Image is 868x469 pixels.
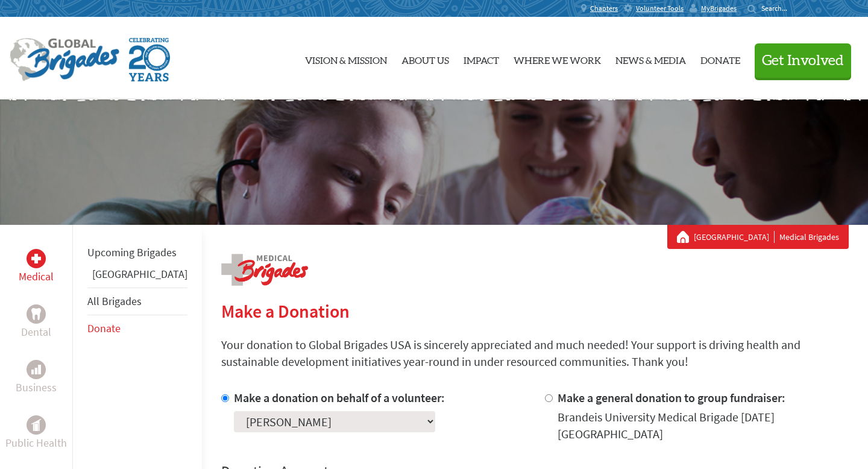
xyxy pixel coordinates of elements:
[514,27,601,90] a: Where We Work
[27,249,46,268] div: Medical
[87,315,187,342] li: Donate
[16,360,57,396] a: BusinessBusiness
[87,239,187,266] li: Upcoming Brigades
[5,415,67,452] a: Public HealthPublic Health
[129,38,170,81] img: Global Brigades Celebrating 20 Years
[305,27,387,90] a: Vision & Mission
[234,390,445,405] label: Make a donation on behalf of a volunteer:
[464,27,499,90] a: Impact
[762,54,844,68] span: Get Involved
[87,321,121,335] a: Donate
[27,360,46,379] div: Business
[590,4,618,13] span: Chapters
[636,4,684,13] span: Volunteer Tools
[87,266,187,288] li: Belize
[31,365,41,374] img: Business
[5,435,67,452] p: Public Health
[755,43,851,78] button: Get Involved
[92,267,187,281] a: [GEOGRAPHIC_DATA]
[221,254,308,286] img: logo-medical.png
[677,231,839,243] div: Medical Brigades
[558,390,785,405] label: Make a general donation to group fundraiser:
[21,304,51,341] a: DentalDental
[31,419,41,431] img: Public Health
[221,300,849,322] h2: Make a Donation
[87,288,187,315] li: All Brigades
[19,249,54,285] a: MedicalMedical
[761,4,796,13] input: Search...
[31,308,41,319] img: Dental
[401,27,449,90] a: About Us
[700,27,740,90] a: Donate
[558,409,849,442] div: Brandeis University Medical Brigade [DATE] [GEOGRAPHIC_DATA]
[16,379,57,396] p: Business
[10,38,119,81] img: Global Brigades Logo
[701,4,737,13] span: MyBrigades
[615,27,686,90] a: News & Media
[87,245,177,259] a: Upcoming Brigades
[694,231,775,243] a: [GEOGRAPHIC_DATA]
[21,324,51,341] p: Dental
[27,304,46,324] div: Dental
[19,268,54,285] p: Medical
[31,254,41,263] img: Medical
[221,336,849,370] p: Your donation to Global Brigades USA is sincerely appreciated and much needed! Your support is dr...
[87,294,142,308] a: All Brigades
[27,415,46,435] div: Public Health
